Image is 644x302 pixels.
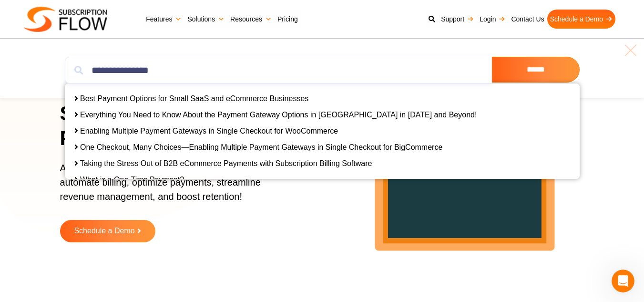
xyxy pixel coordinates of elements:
[80,143,442,151] a: One Checkout, Many Choices—Enabling Multiple Payment Gateways in Single Checkout for BigCommerce
[143,10,184,29] a: Features
[60,161,286,213] p: AI-powered subscription management platform to automate billing, optimize payments, streamline re...
[184,10,227,29] a: Solutions
[60,101,297,151] h1: Simplify Subscriptions, Power Growth!
[80,127,338,135] a: Enabling Multiple Payment Gateways in Single Checkout for WooCommerce
[508,10,547,29] a: Contact Us
[80,176,184,184] a: What is a One-Time Payment?
[60,220,155,242] a: Schedule a Demo
[438,10,477,29] a: Support
[80,94,308,103] a: Best Payment Options for Small SaaS and eCommerce Businesses
[74,227,134,235] span: Schedule a Demo
[24,7,107,32] img: Subscriptionflow
[275,10,301,29] a: Pricing
[80,111,477,119] a: Everything You Need to Know About the Payment Gateway Options in [GEOGRAPHIC_DATA] in [DATE] and ...
[227,10,275,29] a: Resources
[477,10,508,29] a: Login
[612,270,634,292] iframe: Intercom live chat
[80,159,372,167] a: Taking the Stress Out of B2B eCommerce Payments with Subscription Billing Software
[547,10,615,29] a: Schedule a Demo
